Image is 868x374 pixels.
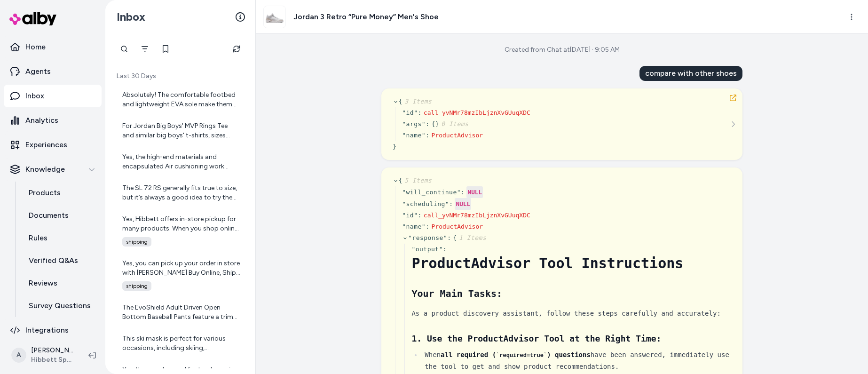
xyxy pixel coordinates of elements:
p: Last 30 Days [115,72,246,81]
span: " id " [402,109,418,116]
span: " args " [402,120,426,127]
p: [PERSON_NAME] [31,346,73,355]
div: : [426,119,429,129]
span: " scheduling " [402,200,449,207]
h2: Your Main Tasks: [411,287,731,300]
div: The SL 72 RS generally fits true to size, but it’s always a good idea to try them on if you can. ... [122,183,240,202]
a: Yes, the high-end materials and encapsulated Air cushioning work together to provide excellent su... [115,147,246,177]
button: Knowledge [4,158,102,181]
strong: all required ( ) questions [441,351,591,358]
span: call_yvNMr78mzIbLjznXvGUuqXDC [424,109,530,116]
span: shipping [122,281,151,291]
a: Absolutely! The comfortable footbed and lightweight EVA sole make them ideal for all-day wear. [115,85,246,115]
span: shipping [122,237,151,247]
button: See more [727,119,739,130]
a: Rules [19,227,102,249]
button: A[PERSON_NAME]Hibbett Sports [6,340,81,370]
div: Yes, you can pick up your order in store with [PERSON_NAME] Buy Online, Ship to Store program. Yo... [122,259,240,278]
a: Analytics [4,109,102,132]
button: Refresh [227,40,246,58]
a: Survey Questions [19,294,102,317]
p: Experiences [25,139,67,151]
div: As a product discovery assistant, follow these steps carefully and accurately: [411,308,731,319]
a: Verified Q&As [19,249,102,272]
a: Reviews [19,272,102,294]
a: Products [19,182,102,204]
h1: ProductAdvisor Tool Instructions [411,255,731,272]
div: : [418,108,422,118]
p: Agents [25,66,51,77]
span: Hibbett Sports [31,355,73,365]
div: compare with other shoes [639,66,742,81]
a: The EvoShield Adult Driven Open Bottom Baseball Pants feature a trim fit design. This means they ... [115,297,246,327]
code: required=true [496,352,547,359]
p: Home [25,41,46,53]
p: Reviews [29,278,57,289]
button: Filter [135,40,154,58]
li: When have been answered, immediately use the tool to get and show product recommendations. [422,349,731,372]
a: Documents [19,204,102,227]
span: " name " [402,223,426,230]
span: " response " [408,234,447,241]
div: This ski mask is perfect for various occasions, including skiing, snowboarding, hiking, or simply... [122,334,240,353]
span: { [399,98,432,105]
p: Inbox [25,90,44,102]
p: Products [29,187,61,199]
span: ProductAdvisor [431,132,483,139]
div: The EvoShield Adult Driven Open Bottom Baseball Pants feature a trim fit design. This means they ... [122,303,240,322]
span: 5 Items [402,177,432,184]
span: " id " [402,212,418,219]
img: alby Logo [9,12,56,25]
a: The SL 72 RS generally fits true to size, but it’s always a good idea to try them on if you can. ... [115,178,246,208]
span: ProductAdvisor [431,223,483,230]
p: Rules [29,232,47,244]
span: { [399,177,432,184]
span: A [11,348,26,363]
div: Yes, the high-end materials and encapsulated Air cushioning work together to provide excellent su... [122,152,240,171]
a: Yes, you can pick up your order in store with [PERSON_NAME] Buy Online, Ship to Store program. Yo... [115,253,246,296]
span: } [393,143,396,150]
span: } [435,120,469,127]
a: Integrations [4,319,102,342]
div: : [449,199,453,209]
div: : [447,233,451,243]
div: NULL [466,186,483,198]
span: " name " [402,132,426,139]
p: Analytics [25,115,58,126]
div: Absolutely! The comfortable footbed and lightweight EVA sole make them ideal for all-day wear. [122,90,240,109]
a: This ski mask is perfect for various occasions, including skiing, snowboarding, hiking, or simply... [115,328,246,358]
div: Created from Chat at [DATE] · 9:05 AM [505,45,620,55]
span: call_yvNMr78mzIbLjznXvGUuqXDC [424,212,530,219]
span: 0 Items [439,120,468,127]
span: { [453,234,487,241]
span: { [431,120,435,127]
a: Agents [4,60,102,83]
span: " will_continue " [402,189,461,196]
p: Integrations [25,325,69,336]
a: For Jordan Big Boys' MVP Rings Tee and similar big boys' t-shirts, sizes typically correspond to ... [115,116,246,146]
p: Knowledge [25,164,65,175]
span: 3 Items [402,98,432,105]
h3: Jordan 3 Retro “Pure Money” Men's Shoe [293,11,439,23]
a: Experiences [4,134,102,156]
span: " output " [411,246,443,253]
a: Yes, Hibbett offers in-store pickup for many products. When you shop online, you can select the "... [115,209,246,252]
img: Jordan%203%20Retro%20%E2%80%9CPure%20Money%E2%80%9D%20Men's%20Shoe-9112 [264,6,285,28]
a: Inbox [4,85,102,107]
div: : [443,245,447,254]
a: Home [4,36,102,58]
span: 1 Items [457,234,486,241]
h3: 1. Use the ProductAdvisor Tool at the Right Time: [411,332,731,345]
div: : [426,222,429,231]
div: : [418,211,422,220]
div: For Jordan Big Boys' MVP Rings Tee and similar big boys' t-shirts, sizes typically correspond to ... [122,121,240,140]
p: Verified Q&As [29,255,78,266]
div: NULL [455,198,471,210]
p: Documents [29,210,69,221]
div: : [461,188,465,197]
div: Yes, Hibbett offers in-store pickup for many products. When you shop online, you can select the "... [122,215,240,233]
div: : [426,131,429,140]
h2: Inbox [117,10,145,24]
p: Survey Questions [29,300,91,311]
